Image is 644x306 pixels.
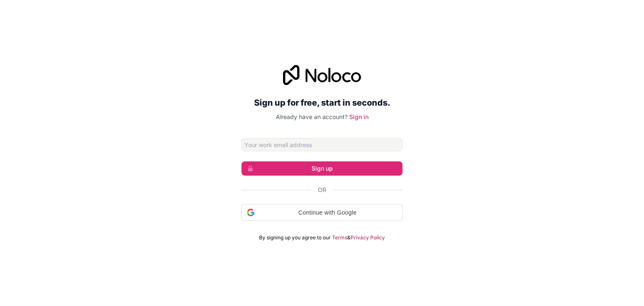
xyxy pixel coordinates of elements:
[241,204,402,221] div: Continue with Google
[351,234,385,241] a: Privacy Policy
[332,234,347,241] a: Terms
[241,95,402,110] h2: Sign up for free, start in seconds.
[276,113,348,120] span: Already have an account?
[318,186,326,194] span: Or
[241,138,402,151] input: Email address
[258,208,397,217] span: Continue with Google
[349,113,369,120] a: Sign in
[259,234,331,241] span: By signing up you agree to our
[241,161,402,176] button: Sign up
[347,234,351,241] span: &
